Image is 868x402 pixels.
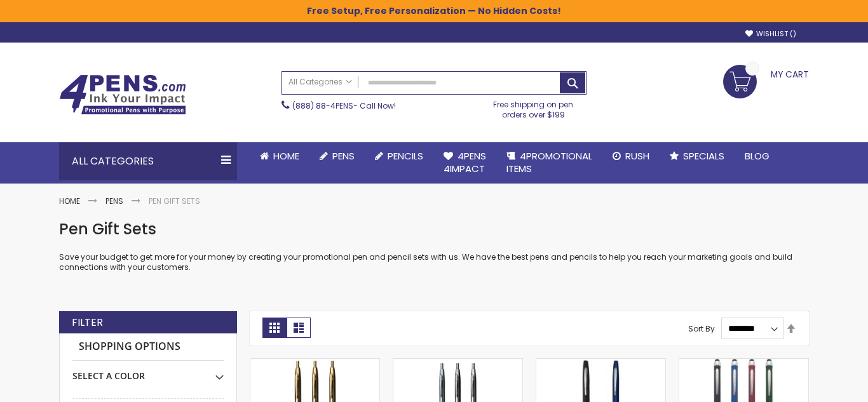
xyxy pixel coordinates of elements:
[602,142,660,170] a: Rush
[59,252,809,272] p: Save your budget to get more for your money by creating your promotional pen and pencil sets with...
[536,358,665,369] a: Hamilton Collection - Custom Garland® USA Made Hefty Chrome Accents Matte Ballpoint Metal Twist Pen
[273,149,299,163] span: Home
[444,149,486,175] span: 4Pens 4impact
[309,142,365,170] a: Pens
[59,196,80,206] a: Home
[365,142,433,170] a: Pencils
[262,318,287,338] strong: Grid
[72,316,103,330] strong: Filter
[688,323,715,333] label: Sort By
[59,74,186,115] img: 4Pens Custom Pens and Promotional Products
[480,95,587,120] div: Free shipping on pen orders over $199
[288,77,352,87] span: All Categories
[393,358,522,369] a: Monument Collection - Garland® Hefty Resin Chrome Retractable Pen
[735,142,780,170] a: Blog
[59,142,237,180] div: All Categories
[72,333,224,361] strong: Shopping Options
[292,100,353,111] a: (888) 88-4PENS
[683,149,724,163] span: Specials
[679,358,808,369] a: Promotional Garland® USA Made Hefty Chrome Accents High Gloss Ballpoint Metal Twist Stylus Pen
[496,142,602,184] a: 4PROMOTIONALITEMS
[625,149,649,163] span: Rush
[250,142,309,170] a: Home
[745,29,796,39] a: Wishlist
[433,142,496,184] a: 4Pens4impact
[388,149,423,163] span: Pencils
[149,196,200,206] strong: Pen Gift Sets
[105,196,123,206] a: Pens
[332,149,355,163] span: Pens
[506,149,592,175] span: 4PROMOTIONAL ITEMS
[292,100,396,111] span: - Call Now!
[660,142,735,170] a: Specials
[282,72,358,93] a: All Categories
[72,361,224,382] div: Select A Color
[59,219,809,239] h1: Pen Gift Sets
[250,358,379,369] a: Monument Collection - Garland® Hefty Resin Gold Retractable Pen
[745,149,770,163] span: Blog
